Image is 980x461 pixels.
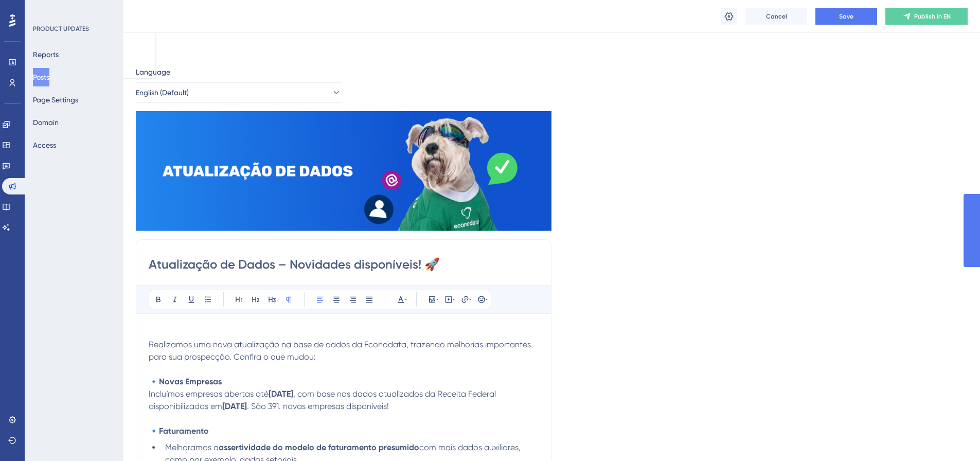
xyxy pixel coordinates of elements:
span: Publish in EN [914,12,951,21]
button: Posts [33,68,49,86]
strong: Faturamento [159,426,209,436]
button: Access [33,136,56,154]
span: Melhoramos a [165,442,219,452]
span: , com base nos dados atualizados da Receita Federal disponibilizados em [149,389,498,411]
button: Publish in EN [885,8,968,25]
input: Post Title [149,256,539,273]
button: Domain [33,113,59,132]
img: file-1716563110287.png [136,111,551,231]
span: 🔹 [149,426,159,436]
strong: [DATE] [269,389,293,399]
strong: [DATE] [222,401,247,411]
span: Cancel [766,12,787,21]
div: PRODUCT UPDATES [33,25,89,33]
span: . São 391. novas empresas disponíveis! [247,401,389,411]
button: English (Default) [136,82,342,103]
strong: assertividade do modelo de faturamento presumido [219,442,419,452]
span: Save [839,12,853,21]
button: Page Settings [33,91,78,109]
span: Language [136,66,170,78]
button: Cancel [745,8,807,25]
span: Realizamos uma nova atualização na base de dados da Econodata, trazendo melhorias importantes par... [149,340,533,362]
span: 🔹 [149,377,159,386]
strong: Novas Empresas [159,377,222,386]
iframe: UserGuiding AI Assistant Launcher [937,420,968,451]
button: Reports [33,45,59,64]
button: Save [815,8,877,25]
span: English (Default) [136,86,189,99]
span: Incluímos empresas abertas até [149,389,269,399]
